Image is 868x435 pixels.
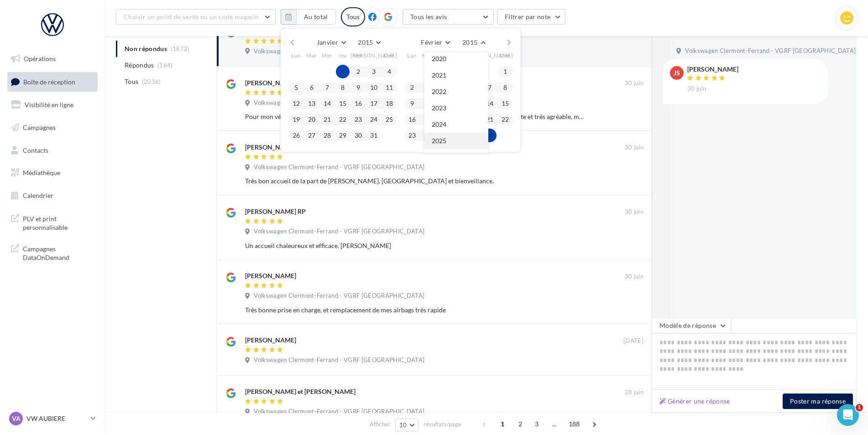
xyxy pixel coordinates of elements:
[395,419,418,431] button: 10
[5,72,99,92] a: Boîte de réception
[410,13,447,21] span: Tous les avis
[351,113,365,126] button: 23
[466,52,513,59] span: [PERSON_NAME]
[498,113,512,126] button: 22
[417,36,453,49] button: Février
[23,78,75,85] span: Boîte de réception
[687,85,706,93] span: 30 juin
[783,394,853,409] button: Poster ma réponse
[483,113,497,126] button: 21
[336,81,350,94] button: 8
[291,52,301,59] span: Lun
[483,97,497,110] button: 14
[317,38,338,46] span: Janvier
[405,97,419,110] button: 9
[254,228,424,236] span: Volkswagen Clermont-Ferrand - VGRF [GEOGRAPHIC_DATA]
[354,36,384,49] button: 2015
[245,387,356,396] div: [PERSON_NAME] et [PERSON_NAME]
[367,81,381,94] button: 10
[399,421,407,429] span: 10
[384,52,395,59] span: Dim
[23,192,53,199] span: Calendrier
[498,65,512,78] button: 1
[367,113,381,126] button: 24
[125,61,154,70] span: Répondus
[125,77,138,86] span: Tous
[625,144,643,152] span: 30 juin
[483,81,497,94] button: 7
[351,81,365,94] button: 9
[454,52,463,59] span: Jeu
[421,97,434,110] button: 10
[422,52,433,59] span: Mar
[157,62,173,69] span: (164)
[407,52,417,59] span: Lun
[438,52,449,59] span: Mer
[245,306,584,315] div: Très bonne prise en charge, et remplacement de mes airbags très rapide
[382,81,396,94] button: 11
[424,420,461,429] span: résultats/page
[674,68,680,78] span: JS
[462,38,477,46] span: 2015
[289,129,303,142] button: 26
[245,112,584,121] div: Pour mon véhicule pro (H.P.C) Très bien reçue et conseillée par [PERSON_NAME] ; elle est a l'écou...
[351,129,365,142] button: 30
[254,47,424,56] span: Volkswagen Clermont-Ferrand - VGRF [GEOGRAPHIC_DATA]
[625,388,643,397] span: 28 juin
[245,336,296,345] div: [PERSON_NAME]
[23,169,60,176] span: Médiathèque
[625,79,643,88] span: 30 juin
[421,113,434,126] button: 17
[5,186,99,205] a: Calendrier
[497,9,566,25] button: Filtrer par note
[432,88,446,95] span: 2022
[367,129,381,142] button: 31
[5,118,99,137] a: Campagnes
[382,113,396,126] button: 25
[432,120,446,128] span: 2024
[245,78,296,88] div: [PERSON_NAME]
[289,113,303,126] button: 19
[625,273,643,281] span: 30 juin
[405,113,419,126] button: 16
[116,9,276,25] button: Choisir un point de vente ou un code magasin
[320,97,334,110] button: 14
[424,83,488,100] button: 2022
[5,163,99,182] a: Médiathèque
[289,81,303,94] button: 5
[338,52,347,59] span: Jeu
[305,129,319,142] button: 27
[320,129,334,142] button: 28
[336,65,350,78] button: 1
[254,163,424,171] span: Volkswagen Clermont-Ferrand - VGRF [GEOGRAPHIC_DATA]
[547,417,562,431] span: ...
[313,36,349,49] button: Janvier
[656,396,734,407] button: Générer une réponse
[358,38,373,46] span: 2015
[281,9,336,25] button: Au total
[837,404,859,426] iframe: Intercom live chat
[623,337,643,345] span: [DATE]
[23,124,56,131] span: Campagnes
[685,47,856,55] span: Volkswagen Clermont-Ferrand - VGRF [GEOGRAPHIC_DATA]
[367,65,381,78] button: 3
[245,176,584,186] div: Très bon accueil de la part de [PERSON_NAME]. [GEOGRAPHIC_DATA] et bienveillance.
[341,7,365,26] div: Tous
[367,97,381,110] button: 17
[5,209,99,236] a: PLV et print personnalisable
[421,81,434,94] button: 3
[405,81,419,94] button: 2
[305,97,319,110] button: 13
[245,241,584,250] div: Un accueil chaleureux et efficace. [PERSON_NAME]
[424,116,488,133] button: 2024
[245,207,306,216] div: [PERSON_NAME] RP
[124,13,259,21] span: Choisir un point de vente ou un code magasin
[305,81,319,94] button: 6
[421,38,442,46] span: Février
[23,146,48,154] span: Contacts
[513,417,528,431] span: 2
[403,9,494,25] button: Tous les avis
[142,78,161,85] span: (2036)
[652,318,731,333] button: Modèle de réponse
[7,410,98,427] a: VA VW AUBIERE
